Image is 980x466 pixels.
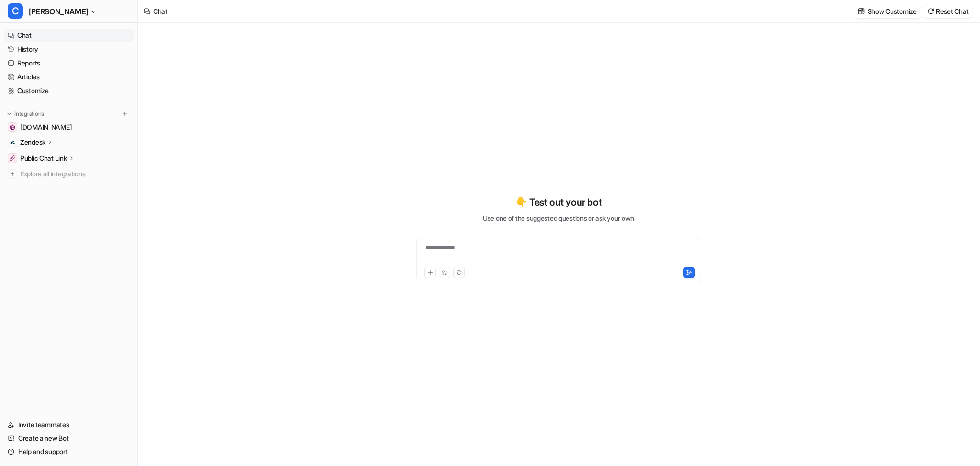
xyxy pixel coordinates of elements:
p: Zendesk [20,138,45,147]
button: Reset Chat [924,4,972,18]
p: Integrations [14,110,44,118]
button: Integrations [4,109,47,119]
a: Help and support [4,445,134,458]
img: customize [858,8,865,15]
button: Show Customize [855,4,921,18]
img: explore all integrations [8,169,17,179]
img: Zendesk [10,140,15,145]
p: Show Customize [868,6,917,16]
p: 👇 Test out your bot [515,195,601,209]
img: Public Chat Link [10,155,15,161]
a: Reports [4,56,134,70]
a: Create a new Bot [4,432,134,445]
img: reset [927,8,934,15]
a: Explore all integrations [4,167,134,181]
img: gcore.com [10,124,15,130]
div: Chat [153,6,167,16]
a: gcore.com[DOMAIN_NAME] [4,120,134,134]
span: [DOMAIN_NAME] [20,122,72,132]
span: Explore all integrations [20,166,130,182]
img: menu_add.svg [122,110,128,117]
span: C [8,3,23,19]
span: [PERSON_NAME] [29,5,88,18]
a: Articles [4,70,134,84]
p: Use one of the suggested questions or ask your own [483,213,634,223]
a: Customize [4,84,134,98]
img: expand menu [6,110,12,117]
a: Invite teammates [4,418,134,432]
a: History [4,43,134,56]
p: Public Chat Link [20,153,67,163]
a: Chat [4,29,134,42]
